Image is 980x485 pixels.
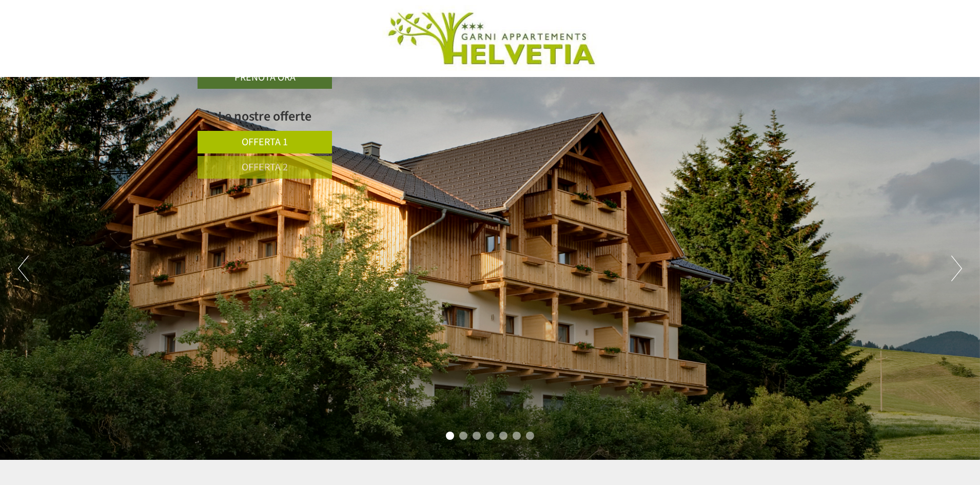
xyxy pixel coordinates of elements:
[951,256,962,281] button: Next
[242,135,288,149] span: Offerta 1
[18,256,29,281] button: Previous
[242,160,288,174] span: Offerta 2
[198,107,332,126] div: Le nostre offerte
[198,66,332,89] a: Prenota ora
